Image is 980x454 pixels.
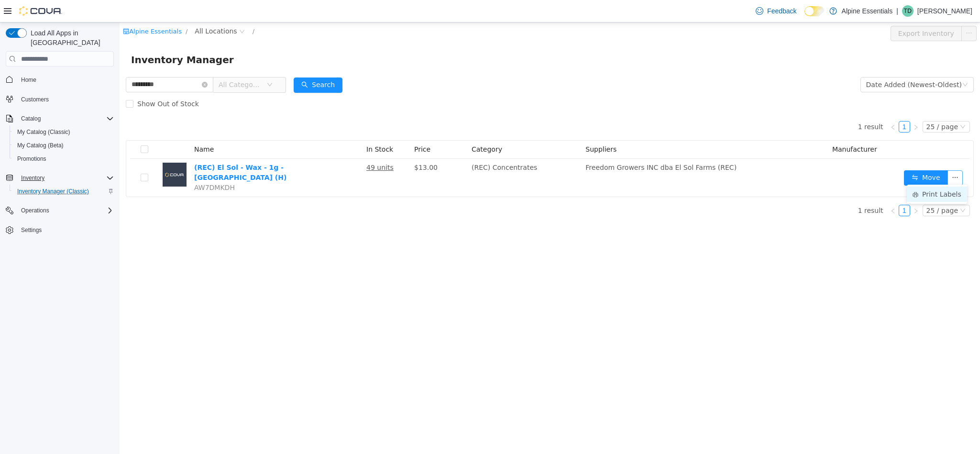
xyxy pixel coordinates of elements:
li: Previous Page [768,99,779,110]
a: Customers [17,94,53,105]
button: Home [2,72,118,86]
span: Settings [17,224,114,236]
p: | [896,5,898,17]
span: Inventory Manager (Classic) [13,186,114,197]
span: $13.00 [295,141,318,149]
span: Category [352,123,383,131]
button: icon: searchSearch [174,55,223,70]
span: Show Out of Stock [14,78,83,85]
img: Cova [19,6,62,16]
div: Date Added (Newest-Oldest) [747,55,842,69]
span: Feedback [767,6,796,16]
a: Inventory Manager (Classic) [13,186,93,197]
span: Promotions [17,155,46,163]
span: TD [904,5,912,17]
span: Customers [17,93,114,105]
span: AW7DMKDH [75,161,115,169]
span: Manufacturer [713,123,758,131]
i: icon: printer [793,169,799,175]
i: icon: shop [3,6,10,12]
span: Operations [17,205,114,216]
span: / [133,5,135,12]
span: Settings [21,226,42,234]
a: (REC) El Sol - Wax - 1g - [GEOGRAPHIC_DATA] (H) [75,141,167,159]
button: Inventory [2,171,118,185]
span: Price [295,123,311,131]
li: Next Page [791,182,802,194]
i: icon: down [843,59,848,66]
td: (REC) Concentrates [348,136,462,174]
span: Inventory [21,174,44,182]
span: Inventory [17,172,114,184]
button: Catalog [17,113,44,124]
span: Operations [21,207,49,214]
button: icon: swapMove [784,148,828,163]
span: Load All Apps in [GEOGRAPHIC_DATA] [27,28,114,47]
input: Dark Mode [804,6,825,16]
i: icon: left [771,186,776,191]
div: 25 / page [807,183,838,193]
button: icon: ellipsis [842,3,857,19]
i: icon: down [147,59,153,66]
i: icon: right [793,186,799,191]
span: Catalog [17,113,114,124]
a: Promotions [13,153,50,165]
li: Next Page [791,99,802,110]
li: Previous Page [768,182,779,194]
i: icon: down [840,101,846,108]
button: Inventory [17,172,48,184]
span: All Categories [99,57,143,67]
a: Home [17,74,40,86]
a: 1 [780,99,790,110]
span: Catalog [21,115,41,122]
span: Customers [21,96,49,103]
button: icon: ellipsis [828,148,843,163]
u: 49 units [247,141,274,149]
a: icon: shopAlpine Essentials [3,5,62,12]
li: Print Labels [787,164,848,179]
span: My Catalog (Classic) [13,126,114,138]
button: My Catalog (Beta) [10,139,118,152]
span: Inventory Manager [11,30,120,45]
span: Inventory Manager (Classic) [17,188,89,195]
span: Promotions [13,153,114,165]
i: icon: down [840,185,846,192]
span: Freedom Growers INC dba El Sol Farms (REC) [466,141,617,149]
span: My Catalog (Beta) [17,142,64,149]
button: Settings [2,223,118,237]
button: My Catalog (Classic) [10,125,118,139]
a: My Catalog (Beta) [13,140,67,151]
button: Customers [2,92,118,106]
img: (REC) El Sol - Wax - 1g - Purgatory Valley (H) placeholder [43,140,67,164]
p: [PERSON_NAME] [917,5,972,17]
div: 25 / page [807,99,838,110]
li: 1 result [738,99,764,110]
span: Suppliers [466,123,497,131]
nav: Complex example [6,68,114,262]
a: My Catalog (Classic) [13,126,74,138]
i: icon: left [771,102,776,108]
span: Name [75,123,94,131]
i: icon: right [793,102,799,108]
p: Alpine Essentials [842,5,893,17]
a: 1 [780,183,790,193]
span: In Stock [247,123,274,131]
button: Inventory Manager (Classic) [10,185,118,198]
span: / [66,5,68,12]
span: All Locations [75,3,117,14]
span: Home [17,73,114,85]
a: Feedback [752,1,800,21]
a: Settings [17,224,45,236]
button: Promotions [10,152,118,166]
span: Home [21,76,36,84]
span: My Catalog (Classic) [17,128,70,136]
button: Export Inventory [771,3,842,19]
li: 1 result [738,182,764,194]
span: My Catalog (Beta) [13,140,114,151]
button: Catalog [2,112,118,125]
i: icon: close-circle [82,59,88,65]
div: Todd Dobbs [902,5,914,17]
